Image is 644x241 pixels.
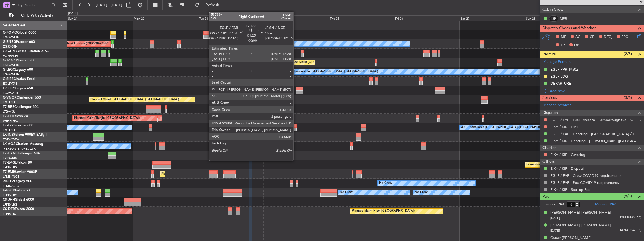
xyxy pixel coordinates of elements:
[542,145,556,151] span: Charter
[3,68,33,72] a: G-LEGCLegacy 600
[3,35,20,39] a: EGGW/LTN
[3,63,20,67] a: EGGW/LTN
[3,115,13,118] span: T7-FFI
[550,131,641,136] a: EGLF / FAB - Handling - [GEOGRAPHIC_DATA] / EGLF / FAB
[3,96,17,99] span: G-VNOR
[3,137,19,142] a: EDLW/DTM
[3,50,16,53] span: G-GARE
[3,207,15,211] span: CS-DTR
[550,166,585,171] a: EIKY / KIR - Dispatch
[3,170,37,174] a: T7-EMIHawker 900XP
[3,170,14,174] span: T7-EMI
[550,180,619,185] a: EGLF / FAB - Pax COVID19 requirements
[3,180,32,183] a: 9H-LPZLegacy 500
[394,15,459,21] div: Fri 26
[3,44,18,49] a: EGSS/STN
[574,43,579,48] span: DP
[3,105,14,109] span: T7-BRE
[192,1,226,10] button: Refresh
[287,58,375,67] div: Planned Maint [GEOGRAPHIC_DATA] ([GEOGRAPHIC_DATA])
[3,152,40,155] a: T7-DYNChallenger 604
[3,128,17,132] a: EGLF/FAB
[90,95,179,104] div: Planned Maint [GEOGRAPHIC_DATA] ([GEOGRAPHIC_DATA])
[3,124,14,127] span: T7-LZZI
[6,11,61,20] button: Only With Activity
[542,25,596,32] span: Dispatch Checks and Weather
[68,11,78,16] div: [DATE]
[3,161,17,164] span: T7-EAGL
[67,15,132,21] div: Sun 21
[526,160,600,169] div: Grounded [GEOGRAPHIC_DATA] (Al Maktoum Intl)
[3,198,15,202] span: CS-JHH
[3,165,17,169] a: LFPB/LBG
[624,193,632,199] span: (8/8)
[561,34,566,40] span: MF
[57,40,120,48] div: AOG Maint London ([GEOGRAPHIC_DATA])
[550,88,641,93] div: Add new
[3,31,36,34] a: G-FOMOGlobal 6000
[3,142,43,146] a: LX-AOACitation Mustang
[550,74,568,79] div: EGLF LDG
[3,40,16,44] span: G-ENRG
[74,114,140,122] div: Planned Maint Tianjin ([GEOGRAPHIC_DATA])
[624,51,632,57] span: (2/3)
[3,161,32,164] a: T7-EAGLFalcon 8X
[543,202,564,207] label: Planned PAX
[550,229,560,233] span: [DATE]
[3,110,15,114] a: LTBA/ISL
[263,15,329,21] div: Wed 24
[3,180,14,183] span: 9H-LPZ
[133,15,198,21] div: Mon 22
[3,50,49,53] a: G-GARECessna Citation XLS+
[3,175,19,179] a: LFMN/NCE
[3,77,14,81] span: G-SIRS
[3,72,20,77] a: EGGW/LTN
[550,187,590,192] a: EIKY / KIR - Startup Fee
[3,82,17,86] a: EGLF/FAB
[3,124,33,127] a: T7-LZZIPraetor 600
[550,223,611,228] div: [PERSON_NAME] [PERSON_NAME]
[3,91,18,95] a: LGAV/ATH
[3,59,35,62] a: G-JAGAPhenom 300
[3,105,39,109] a: T7-BREChallenger 604
[550,235,592,241] div: Conor [PERSON_NAME]
[525,15,590,21] div: Sun 28
[329,15,394,21] div: Thu 25
[379,179,392,188] div: No Crew
[3,31,17,34] span: G-FOMO
[3,207,34,211] a: CS-DTRFalcon 2000
[620,228,641,233] span: 149147354 (PP)
[595,202,616,207] a: Manage PAX
[3,189,15,192] span: F-HECD
[550,81,571,86] div: DEPARTURE
[3,147,36,151] a: [PERSON_NAME]/QSA
[550,124,578,129] a: EIKY / KIR - Fuel
[461,123,553,132] div: A/C Unavailable [GEOGRAPHIC_DATA] ([GEOGRAPHIC_DATA])
[543,102,571,108] a: Manage Services
[3,156,17,160] a: EVRA/RIX
[3,142,16,146] span: LX-AOA
[620,215,641,220] span: 129259183 (PP)
[3,100,17,104] a: EGLF/FAB
[15,14,59,17] span: Only With Activity
[550,173,621,178] a: EGLF / FAB - Crew COVID19 requirements
[3,59,16,62] span: G-JAGA
[575,34,580,40] span: AC
[460,15,525,21] div: Sat 27
[3,133,47,137] a: LX-INBFalcon 900EX EASy II
[3,198,34,202] a: CS-JHHGlobal 6000
[550,67,578,72] div: EGLF PPR 1950z
[542,193,549,200] span: Pax
[542,110,558,116] span: Dispatch
[604,34,612,40] span: DFC,
[561,43,565,48] span: FP
[542,159,555,165] span: Others
[3,193,17,197] a: LFPB/LBG
[340,188,353,197] div: No Crew
[201,3,224,7] span: Refresh
[550,117,641,122] a: EGLF / FAB - Fuel - Valcora - Farnborough fuel EGLF / FAB
[3,184,19,188] a: LFMD/CEQ
[542,6,563,13] span: Cabin Crew
[560,16,573,21] a: MPR
[542,51,556,58] span: Permits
